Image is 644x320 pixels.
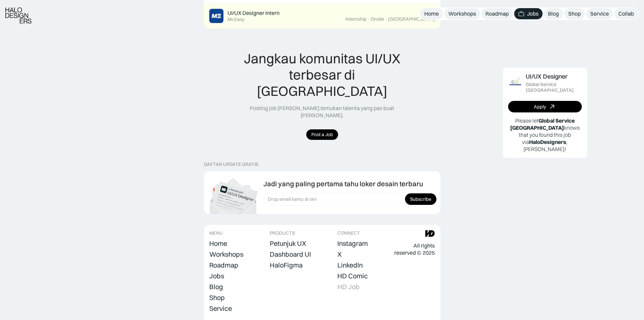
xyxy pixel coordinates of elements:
[228,17,244,22] div: McEasy
[311,132,333,137] div: Post a Job
[209,294,225,302] div: Shop
[209,250,243,259] a: Workshops
[209,239,227,248] a: Home
[345,16,366,22] div: Internship
[209,283,223,291] div: Blog
[204,162,258,167] div: DAFTAR UPDATE GRATIS
[394,242,435,256] div: All rights reserved © 2025
[209,304,232,313] a: Service
[263,193,402,206] input: Drop email kamu di sini
[514,8,543,19] a: Jobs
[527,10,539,17] div: Jobs
[481,8,513,19] a: Roadmap
[270,260,303,270] a: HaloFigma
[618,10,634,17] div: Collab
[526,73,568,80] div: UI/UX Designer
[337,271,368,281] a: HD Comic
[337,250,342,259] a: X
[230,105,414,119] div: Posting job [PERSON_NAME] temukan talenta yang pas buat [PERSON_NAME].
[371,16,384,22] div: Onsite
[263,193,436,206] form: Form Subscription
[385,16,387,22] div: ·
[306,129,338,140] a: Post a Job
[508,76,522,90] img: Job Image
[209,261,238,269] div: Roadmap
[270,250,311,258] div: Dashboard UI
[508,117,582,152] p: Please let knows that you found this job via , [PERSON_NAME]!
[405,193,436,205] input: Subscribe
[204,3,440,29] a: Job ImageUI/UX Designer InternMcEasy19dInternship·Onsite·[GEOGRAPHIC_DATA]
[367,16,370,22] div: ·
[337,282,360,292] a: HD Job
[270,239,306,248] a: Petunjuk UX
[270,239,306,248] div: Petunjuk UX
[337,272,368,280] div: HD Comic
[444,8,480,19] a: Workshops
[548,10,559,17] div: Blog
[614,8,638,19] a: Collab
[209,9,223,23] img: Job Image
[209,260,238,270] a: Roadmap
[526,82,582,93] div: Global Service [GEOGRAPHIC_DATA]
[209,304,232,313] div: Service
[448,10,476,17] div: Workshops
[209,272,224,280] div: Jobs
[508,101,582,112] a: Apply
[529,138,566,145] b: HaloDesigners
[420,8,443,19] a: Home
[209,250,243,258] div: Workshops
[209,282,223,292] a: Blog
[337,239,368,248] div: Instagram
[337,230,360,236] div: CONNECT
[337,260,363,270] a: LinkedIn
[337,283,360,291] div: HD Job
[337,250,342,258] div: X
[209,239,227,248] div: Home
[263,180,423,188] div: Jadi yang paling pertama tahu loker desain terbaru
[424,10,439,17] div: Home
[209,271,224,281] a: Jobs
[485,10,509,17] div: Roadmap
[590,10,609,17] div: Service
[270,230,295,236] div: PRODUCTS
[510,117,575,131] b: Global Service [GEOGRAPHIC_DATA]
[564,8,585,19] a: Shop
[586,8,613,19] a: Service
[388,16,435,22] div: [GEOGRAPHIC_DATA]
[209,230,223,236] div: MENU
[544,8,563,19] a: Blog
[270,250,311,259] a: Dashboard UI
[568,10,581,17] div: Shop
[534,104,546,110] div: Apply
[337,239,368,248] a: Instagram
[209,293,225,302] a: Shop
[228,9,280,17] div: UI/UX Designer Intern
[230,50,414,99] div: Jangkau komunitas UI/UX terbesar di [GEOGRAPHIC_DATA]
[337,261,363,269] div: LinkedIn
[270,261,303,269] div: HaloFigma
